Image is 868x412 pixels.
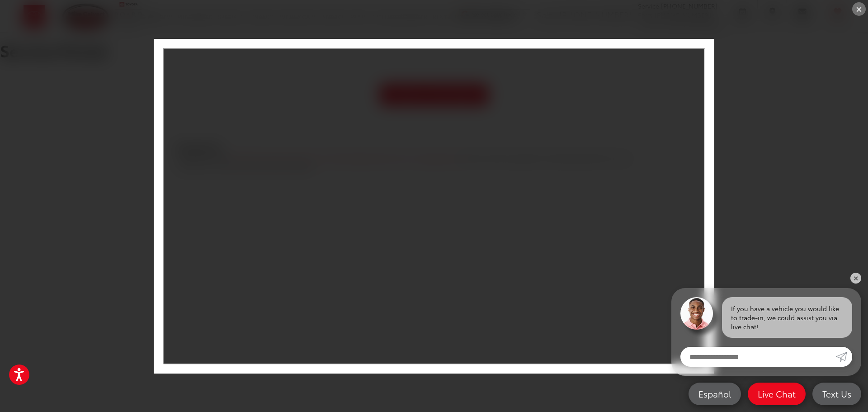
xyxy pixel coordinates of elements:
a: Text Us [812,383,861,405]
span: Español [694,388,736,399]
a: Submit [836,347,852,367]
span: Text Us [818,388,856,399]
div: If you have a vehicle you would like to trade-in, we could assist you via live chat! [722,297,852,338]
span: Live Chat [753,388,800,399]
a: Español [689,383,741,405]
input: Enter your message [680,347,836,367]
img: Agent profile photo [680,297,713,330]
a: Live Chat [748,383,806,405]
div: × [852,2,866,16]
